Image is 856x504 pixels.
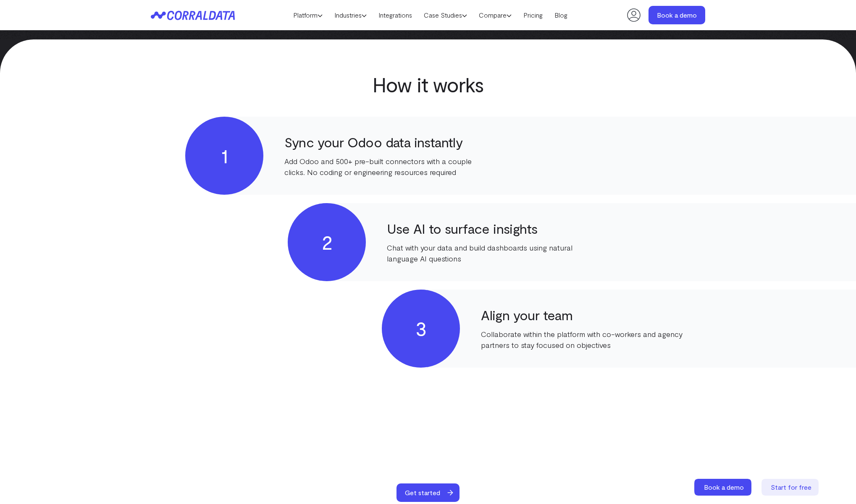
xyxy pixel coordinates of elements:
[283,73,573,96] h2: How it works
[387,242,588,264] p: Chat with your data and build dashboards using natural language AI questions
[481,329,683,350] p: Collaborate within the platform with co-workers and agency partners to stay focused on objectives
[396,483,449,502] span: Get started
[694,479,753,496] a: Book a demo
[185,117,263,195] div: 1
[481,307,683,322] h4: Align your team
[396,483,467,502] a: Get started
[549,9,573,21] a: Blog
[288,203,366,281] div: 2
[382,290,460,368] div: 3
[771,483,811,491] span: Start for free
[287,9,328,21] a: Platform
[761,479,820,496] a: Start for free
[284,134,486,149] h4: Sync your Odoo data instantly
[473,9,517,21] a: Compare
[328,9,373,21] a: Industries
[517,9,549,21] a: Pricing
[373,9,418,21] a: Integrations
[649,6,705,24] a: Book a demo
[418,9,473,21] a: Case Studies
[704,483,744,491] span: Book a demo
[387,221,588,236] h4: Use AI to surface insights
[284,156,486,178] p: Add Odoo and 500+ pre-built connectors with a couple clicks. No coding or engineering resources r...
